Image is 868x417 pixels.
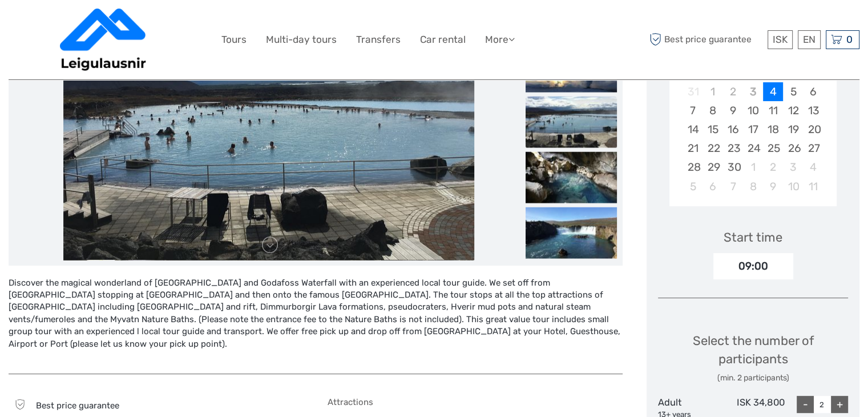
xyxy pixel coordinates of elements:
[743,82,763,101] div: Not available Wednesday, September 3rd, 2025
[703,177,723,196] div: Choose Monday, October 6th, 2025
[683,139,703,158] div: Choose Sunday, September 21st, 2025
[526,96,617,147] img: bb51d21a7b954d9491efacd0ecefe682_slider_thumbnail.jpg
[783,120,803,139] div: Choose Friday, September 19th, 2025
[356,31,401,48] a: Transfers
[743,177,763,196] div: Choose Wednesday, October 8th, 2025
[131,18,145,31] button: Open LiveChat chat widget
[723,177,743,196] div: Choose Tuesday, October 7th, 2025
[804,120,823,139] div: Choose Saturday, September 20th, 2025
[526,151,617,203] img: bafef43149354a59b61cb17d9201741b_slider_thumbnail.jpg
[804,177,823,196] div: Choose Saturday, October 11th, 2025
[804,158,823,177] div: Choose Saturday, October 4th, 2025
[673,82,833,196] div: month 2025-09
[763,120,783,139] div: Choose Thursday, September 18th, 2025
[658,372,848,384] div: (min. 2 participants)
[845,34,854,45] span: 0
[783,139,803,158] div: Choose Friday, September 26th, 2025
[804,82,823,101] div: Choose Saturday, September 6th, 2025
[420,31,466,48] a: Car rental
[703,139,723,158] div: Choose Monday, September 22nd, 2025
[713,253,793,279] div: 09:00
[773,34,788,45] span: ISK
[36,400,119,411] span: Best price guarantee
[804,139,823,158] div: Choose Saturday, September 27th, 2025
[797,396,814,413] div: -
[9,277,623,363] div: Discover the magical wonderland of [GEOGRAPHIC_DATA] and Godafoss Waterfall with an experienced l...
[723,120,743,139] div: Choose Tuesday, September 16th, 2025
[763,82,783,101] div: Choose Thursday, September 4th, 2025
[485,31,515,48] a: More
[783,101,803,120] div: Choose Friday, September 12th, 2025
[703,82,723,101] div: Not available Monday, September 1st, 2025
[16,20,129,29] p: We're away right now. Please check back later!
[658,332,848,384] div: Select the number of participants
[60,9,147,71] img: 3237-1562bb6b-eaa9-480f-8daa-79aa4f7f02e6_logo_big.png
[763,101,783,120] div: Choose Thursday, September 11th, 2025
[783,158,803,177] div: Choose Friday, October 3rd, 2025
[763,139,783,158] div: Choose Thursday, September 25th, 2025
[798,30,821,49] div: EN
[724,228,782,246] div: Start time
[647,30,765,49] span: Best price guarantee
[328,397,623,407] h5: Attractions
[723,82,743,101] div: Not available Tuesday, September 2nd, 2025
[683,101,703,120] div: Choose Sunday, September 7th, 2025
[743,120,763,139] div: Choose Wednesday, September 17th, 2025
[266,31,337,48] a: Multi-day tours
[723,158,743,177] div: Choose Tuesday, September 30th, 2025
[831,396,848,413] div: +
[683,120,703,139] div: Choose Sunday, September 14th, 2025
[743,101,763,120] div: Choose Wednesday, September 10th, 2025
[526,207,617,258] img: 8c5440bec2984c55834e979eb766ef07_slider_thumbnail.jpg
[683,82,703,101] div: Not available Sunday, August 31st, 2025
[783,177,803,196] div: Choose Friday, October 10th, 2025
[804,101,823,120] div: Choose Saturday, September 13th, 2025
[743,158,763,177] div: Choose Wednesday, October 1st, 2025
[683,177,703,196] div: Choose Sunday, October 5th, 2025
[783,82,803,101] div: Choose Friday, September 5th, 2025
[723,139,743,158] div: Choose Tuesday, September 23rd, 2025
[703,158,723,177] div: Choose Monday, September 29th, 2025
[703,101,723,120] div: Choose Monday, September 8th, 2025
[743,139,763,158] div: Choose Wednesday, September 24th, 2025
[683,158,703,177] div: Choose Sunday, September 28th, 2025
[763,177,783,196] div: Choose Thursday, October 9th, 2025
[221,31,247,48] a: Tours
[723,101,743,120] div: Choose Tuesday, September 9th, 2025
[703,120,723,139] div: Choose Monday, September 15th, 2025
[763,158,783,177] div: Choose Thursday, October 2nd, 2025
